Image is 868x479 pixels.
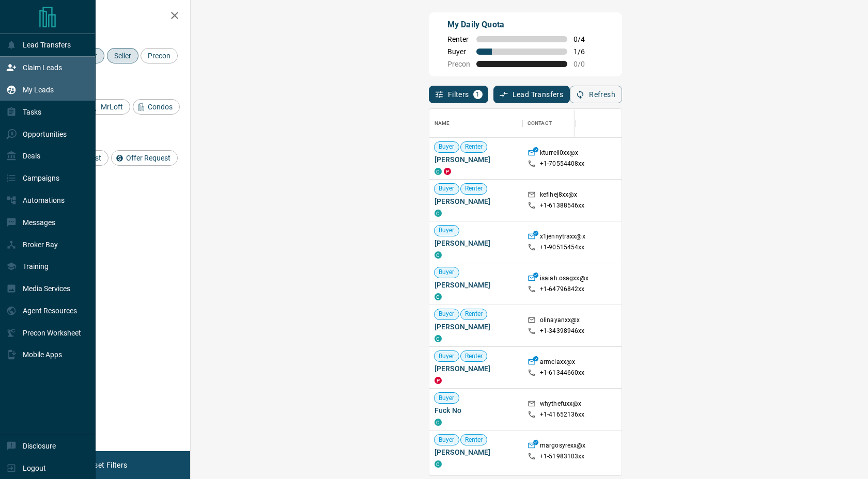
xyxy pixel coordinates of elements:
span: Seller [111,52,135,60]
span: Buyer [435,310,459,318]
button: Refresh [570,86,622,103]
span: 1 [474,91,482,98]
span: Renter [461,142,487,151]
span: Buyer [435,436,459,444]
div: property.ca [435,377,442,384]
p: kefihej8xx@x [540,190,578,201]
span: [PERSON_NAME] [435,447,517,457]
span: Renter [461,310,487,318]
span: Buyer [435,184,459,193]
p: x1jennytraxx@x [540,232,585,243]
p: +1- 64796842xx [540,285,585,294]
button: Lead Transfers [493,86,570,103]
span: Offer Request [122,154,174,162]
div: condos.ca [435,335,442,342]
div: Name [435,109,450,138]
span: Renter [447,35,470,43]
span: Buyer [435,394,459,403]
div: property.ca [444,168,451,175]
p: armclaxx@x [540,358,575,369]
span: 0 / 4 [574,35,596,43]
span: Renter [461,184,487,193]
h2: Filters [33,10,180,23]
div: condos.ca [435,419,442,426]
span: [PERSON_NAME] [435,280,517,290]
p: +1- 61344660xx [540,369,585,377]
span: [PERSON_NAME] [435,363,517,374]
span: Precon [447,60,470,68]
span: [PERSON_NAME] [435,238,517,248]
span: Fuck No [435,405,517,416]
p: +1- 90515454xx [540,243,585,252]
span: [PERSON_NAME] [435,196,517,206]
span: MrLoft [97,103,127,111]
p: +1- 41652136xx [540,410,585,419]
p: +1- 61388546xx [540,201,585,210]
p: +1- 70554408xx [540,159,585,168]
span: Renter [461,436,487,444]
p: My Daily Quota [447,19,596,31]
span: Condos [144,103,176,111]
span: Buyer [435,352,459,361]
p: kturrell0xx@x [540,149,579,159]
p: +1- 34398946xx [540,327,585,336]
span: [PERSON_NAME] [435,154,517,165]
p: +1- 51983103xx [540,452,585,461]
div: Name [429,109,522,138]
div: condos.ca [435,251,442,259]
div: Precon [141,48,178,63]
button: Filters1 [429,86,488,103]
p: margosyrexx@x [540,441,586,452]
div: condos.ca [435,460,442,468]
p: whythefuxx@x [540,400,582,410]
div: Seller [107,48,138,63]
p: isaiah.osagxx@x [540,274,588,285]
button: Reset Filters [79,456,134,474]
span: Buyer [447,47,470,56]
div: Contact [522,109,605,138]
div: MrLoft [86,99,130,115]
div: condos.ca [435,168,442,175]
span: [PERSON_NAME] [435,322,517,332]
div: Offer Request [111,150,178,166]
span: 1 / 6 [574,47,596,56]
span: Buyer [435,226,459,235]
span: Buyer [435,142,459,151]
span: Precon [144,52,174,60]
span: 0 / 0 [574,60,596,68]
span: Renter [461,352,487,361]
p: olinayanxx@x [540,316,580,327]
div: condos.ca [435,210,442,217]
div: Condos [133,99,180,115]
div: condos.ca [435,293,442,300]
div: Contact [528,109,552,138]
span: Buyer [435,268,459,277]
